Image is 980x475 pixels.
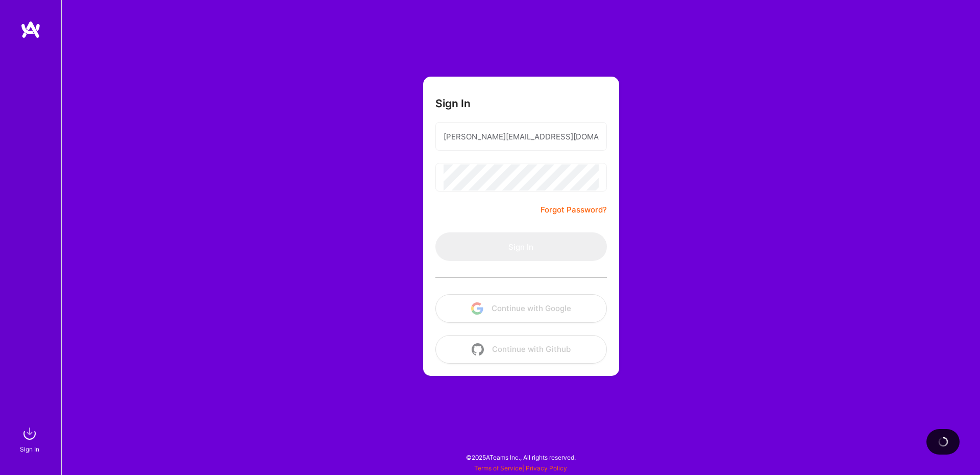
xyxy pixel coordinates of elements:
[474,464,567,472] span: |
[541,204,607,216] a: Forgot Password?
[19,423,40,444] img: sign in
[471,302,483,315] img: icon
[20,444,39,455] div: Sign In
[444,124,599,150] input: Email...
[61,444,980,470] div: © 2025 ATeams Inc., All rights reserved.
[435,294,607,323] button: Continue with Google
[526,464,567,472] a: Privacy Policy
[435,97,471,110] h3: Sign In
[472,343,484,355] img: icon
[21,423,40,455] a: sign inSign In
[435,232,607,261] button: Sign In
[938,436,949,447] img: loading
[20,20,41,39] img: logo
[474,464,522,472] a: Terms of Service
[435,335,607,364] button: Continue with Github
